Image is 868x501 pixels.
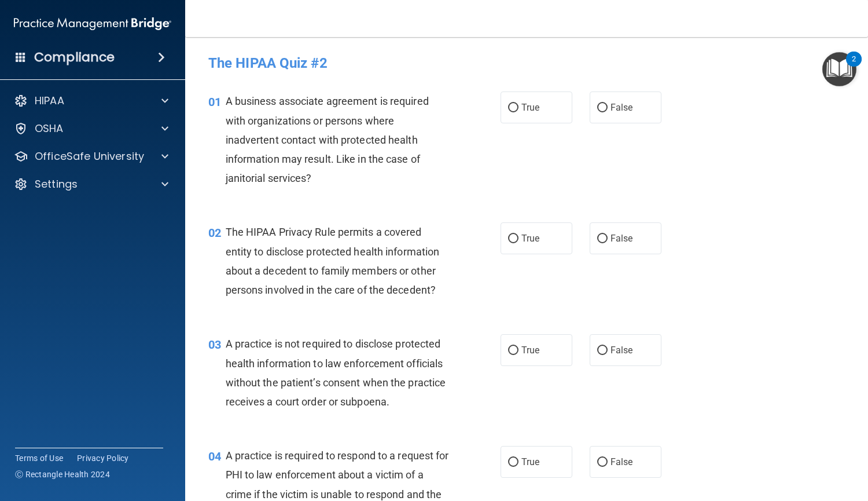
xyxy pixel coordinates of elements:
[508,458,518,467] input: True
[226,95,429,184] span: A business associate agreement is required with organizations or persons where inadvertent contac...
[35,122,64,136] p: OSHA
[14,177,168,191] a: Settings
[208,226,221,240] span: 02
[597,235,608,243] input: False
[208,449,221,463] span: 04
[852,59,856,74] div: 2
[610,102,633,113] span: False
[35,94,64,108] p: HIPAA
[208,338,221,352] span: 03
[521,102,539,113] span: True
[521,456,539,467] span: True
[77,452,129,464] a: Privacy Policy
[597,458,608,467] input: False
[14,94,168,108] a: HIPAA
[208,56,845,71] h4: The HIPAA Quiz #2
[610,233,633,244] span: False
[508,104,518,112] input: True
[508,346,518,355] input: True
[226,338,446,408] span: A practice is not required to disclose protected health information to law enforcement officials ...
[610,456,633,467] span: False
[14,149,168,163] a: OfficeSafe University
[35,149,144,163] p: OfficeSafe University
[521,233,539,244] span: True
[15,469,110,480] span: Ⓒ Rectangle Health 2024
[34,49,115,65] h4: Compliance
[14,122,168,136] a: OSHA
[208,95,221,109] span: 01
[508,235,518,243] input: True
[226,226,440,296] span: The HIPAA Privacy Rule permits a covered entity to disclose protected health information about a ...
[15,452,63,464] a: Terms of Use
[597,346,608,355] input: False
[35,177,78,191] p: Settings
[14,12,171,35] img: PMB logo
[822,52,856,86] button: Open Resource Center, 2 new notifications
[610,345,633,356] span: False
[597,104,608,112] input: False
[521,345,539,356] span: True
